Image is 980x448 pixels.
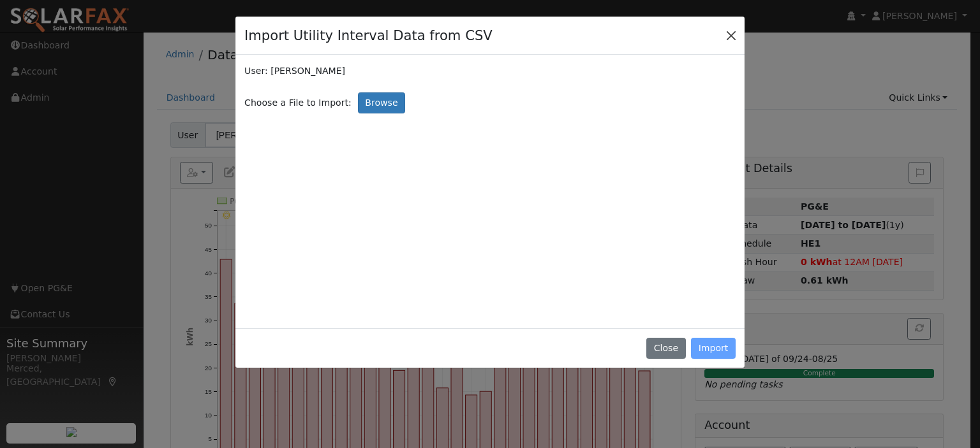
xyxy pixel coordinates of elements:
label: User: [PERSON_NAME] [244,64,345,78]
button: Close [646,338,685,359]
button: Close [722,26,740,44]
h4: Import Utility Interval Data from CSV [244,25,493,46]
label: Browse [358,92,405,114]
span: Choose a File to Import: [244,96,352,110]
